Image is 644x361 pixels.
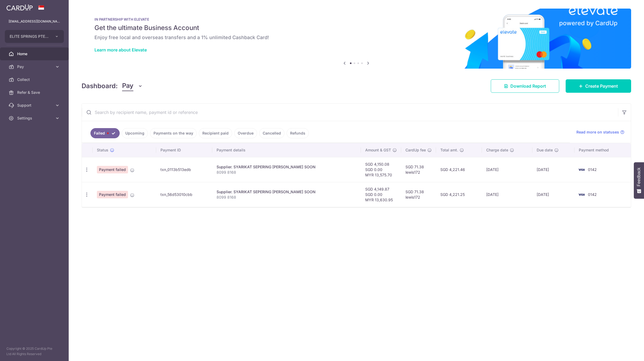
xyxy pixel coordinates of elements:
[440,147,458,153] span: Total amt.
[6,4,33,11] img: CardUp
[217,170,357,175] p: 8099 8168
[576,166,587,173] img: Bank Card
[82,81,118,91] h4: Dashboard:
[361,157,401,182] td: SGD 4,150.08 SGD 0.00 MYR 13,575.70
[588,192,597,197] span: 0142
[401,157,436,182] td: SGD 71.38 lewis172
[199,128,232,138] a: Recipient paid
[634,162,644,199] button: Feedback - Show survey
[82,104,618,121] input: Search by recipient name, payment id or reference
[576,129,624,135] a: Read more on statuses
[94,34,618,41] h6: Enjoy free local and overseas transfers and a 1% unlimited Cashback Card!
[17,64,53,69] span: Pay
[82,9,631,69] img: Renovation banner
[94,47,147,53] a: Learn more about Elevate
[405,147,426,153] span: CardUp fee
[532,182,575,207] td: [DATE]
[566,79,631,93] a: Create Payment
[436,182,482,207] td: SGD 4,221.25
[436,157,482,182] td: SGD 4,221.46
[97,147,108,153] span: Status
[259,128,284,138] a: Cancelled
[575,143,631,157] th: Payment method
[122,128,148,138] a: Upcoming
[361,182,401,207] td: SGD 4,149.87 SGD 0.00 MYR 13,630.95
[90,128,120,138] a: Failed
[636,168,641,186] span: Feedback
[5,30,64,43] button: ELITE SPRINGS PTE. LTD.
[94,17,618,21] p: IN PARTNERSHIP WITH ELEVATE
[588,167,597,172] span: 0142
[585,83,618,89] span: Create Payment
[122,81,143,91] button: Pay
[10,34,49,39] span: ELITE SPRINGS PTE. LTD.
[156,182,212,207] td: txn_56d53010cbb
[234,128,257,138] a: Overdue
[17,90,53,95] span: Refer & Save
[482,182,532,207] td: [DATE]
[217,195,357,200] p: 8099 8168
[97,191,128,198] span: Payment failed
[510,83,546,89] span: Download Report
[9,19,60,24] p: [EMAIL_ADDRESS][DOMAIN_NAME]
[537,147,553,153] span: Due date
[122,81,133,91] span: Pay
[217,189,357,195] div: Supplier. SYARIKAT SEPERING [PERSON_NAME] SOON
[156,157,212,182] td: txn_0113b513edb
[17,51,53,57] span: Home
[287,128,309,138] a: Refunds
[491,79,559,93] a: Download Report
[401,182,436,207] td: SGD 71.38 lewis172
[97,166,128,173] span: Payment failed
[217,164,357,170] div: Supplier. SYARIKAT SEPERING [PERSON_NAME] SOON
[576,191,587,198] img: Bank Card
[365,147,391,153] span: Amount & GST
[212,143,361,157] th: Payment details
[17,103,53,108] span: Support
[482,157,532,182] td: [DATE]
[17,116,53,121] span: Settings
[156,143,212,157] th: Payment ID
[576,129,619,135] span: Read more on statuses
[532,157,575,182] td: [DATE]
[17,77,53,82] span: Collect
[94,24,618,32] h5: Get the ultimate Business Account
[486,147,508,153] span: Charge date
[150,128,197,138] a: Payments on the way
